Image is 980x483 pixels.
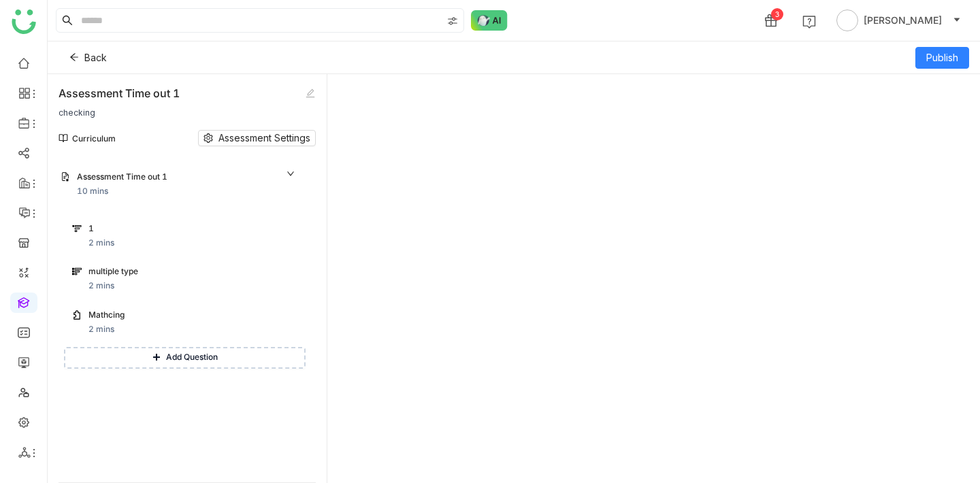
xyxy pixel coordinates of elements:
div: Mathcing [88,309,272,322]
div: Assessment Time out 1 [59,85,180,101]
img: ask-buddy-normal.svg [471,10,508,31]
img: multiple_choice.svg [72,267,82,276]
span: Back [84,50,107,65]
span: Assessment Settings [218,131,310,146]
div: 1 [88,222,272,235]
div: multiple type [88,265,272,278]
button: Assessment Settings [198,130,316,146]
button: Publish [915,47,969,69]
img: single_choice.svg [72,224,82,233]
div: checking [59,107,180,119]
img: logo [12,10,36,34]
div: 2 mins [88,280,114,293]
img: search-type.svg [447,16,458,27]
div: Assessment Time out 1 [77,171,271,184]
img: assessment.svg [61,172,70,182]
img: help.svg [802,15,816,29]
span: Add Question [166,351,218,364]
div: Curriculum [59,133,116,144]
div: 2 mins [88,323,114,336]
button: [PERSON_NAME] [834,10,964,31]
span: [PERSON_NAME] [864,13,942,28]
img: matching_card.svg [72,310,82,320]
span: Publish [926,50,958,65]
div: 3 [771,8,783,20]
button: Back [59,47,118,69]
div: Assessment Time out 110 mins [59,163,306,206]
img: avatar [836,10,858,31]
div: 10 mins [77,185,108,198]
button: Add Question [64,347,306,369]
div: 2 mins [88,237,114,250]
